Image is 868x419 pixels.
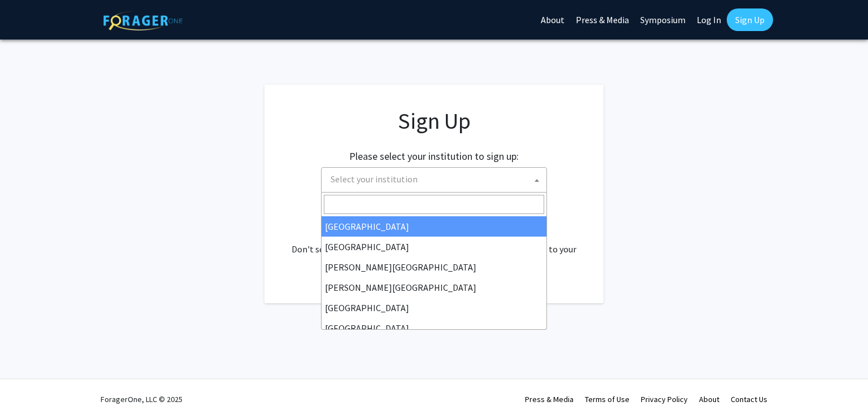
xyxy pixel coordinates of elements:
span: Select your institution [331,173,418,185]
input: Search [324,195,544,214]
li: [GEOGRAPHIC_DATA] [322,318,546,338]
li: [GEOGRAPHIC_DATA] [322,237,546,257]
h2: Please select your institution to sign up: [349,150,519,163]
a: Press & Media [525,394,574,404]
span: Select your institution [326,168,546,191]
li: [GEOGRAPHIC_DATA] [322,298,546,318]
span: Select your institution [321,167,547,193]
li: [PERSON_NAME][GEOGRAPHIC_DATA] [322,277,546,298]
a: Contact Us [731,394,767,404]
div: Already have an account? . Don't see your institution? about bringing ForagerOne to your institut... [287,215,581,269]
a: Sign Up [727,8,773,31]
div: ForagerOne, LLC © 2025 [101,379,183,419]
a: Privacy Policy [641,394,688,404]
li: [PERSON_NAME][GEOGRAPHIC_DATA] [322,257,546,277]
li: [GEOGRAPHIC_DATA] [322,216,546,237]
a: About [699,394,719,404]
img: ForagerOne Logo [103,11,183,30]
iframe: Chat [8,368,48,411]
h1: Sign Up [287,107,581,134]
a: Terms of Use [585,394,630,404]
